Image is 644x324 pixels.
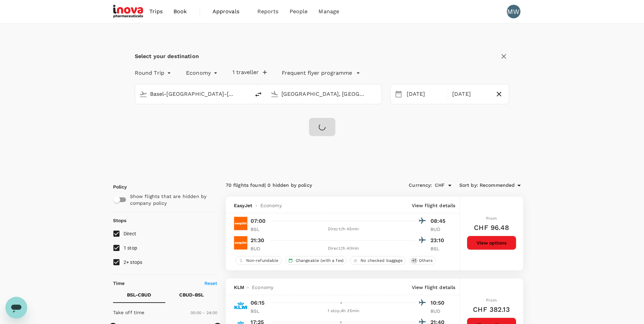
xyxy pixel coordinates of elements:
button: 1 traveller [233,69,267,76]
span: From [486,298,497,303]
p: Take off time [113,309,145,316]
div: [DATE] [449,88,492,101]
button: delete [250,86,266,103]
div: MW [507,5,520,18]
p: Show flights that are hidden by company policy [130,193,213,206]
p: BSL - CBUD [127,291,151,298]
img: KL [234,299,247,312]
p: BUD [251,245,268,252]
p: View flight details [412,284,456,291]
p: 08:45 [430,217,447,225]
p: 21:30 [251,236,264,245]
div: +1Others [409,256,436,265]
span: Recommended [480,182,515,189]
p: BSL [430,245,447,252]
p: 10:50 [430,299,447,307]
p: BUD [430,226,447,233]
button: Open [245,93,247,94]
button: Open [377,93,378,94]
span: People [290,7,308,16]
strong: Stops [113,218,127,223]
span: Manage [318,7,339,16]
p: 23:10 [430,236,447,245]
div: Round Trip [135,68,173,78]
div: Economy [186,68,219,78]
p: CBUD - BSL [179,291,204,298]
input: Going to [281,89,367,99]
img: U2 [234,217,247,230]
h6: CHF 382.13 [473,304,510,315]
span: From [486,216,497,221]
img: iNova Pharmaceuticals [113,4,144,19]
span: Approvals [213,7,246,16]
div: Direct , 1h 40min [272,245,416,252]
div: 1 stop , 4h 35min [272,308,416,314]
p: 07:00 [251,217,266,225]
div: No checked baggage [350,256,406,265]
span: Direct [124,231,136,236]
div: Select your destination [135,52,199,61]
span: Economy [252,284,273,291]
h6: CHF 96.48 [474,222,509,233]
img: U2 [234,236,247,250]
span: Non-refundable [243,258,281,264]
span: Book [173,7,187,16]
p: 06:15 [251,299,265,307]
span: 2+ stops [124,259,143,265]
span: KLM [234,284,244,291]
span: Reports [257,7,279,16]
div: [DATE] [404,88,446,101]
span: Trips [149,7,163,16]
span: Sort by : [459,182,478,189]
p: Time [113,280,125,287]
p: BSL [251,226,268,233]
div: Non-refundable [236,256,282,265]
p: BSL [251,308,268,314]
button: View options [467,236,516,250]
span: 00:00 - 24:00 [190,310,218,315]
span: EasyJet [234,202,253,209]
span: - [244,284,252,291]
button: Open [445,181,455,190]
span: + 1 [411,258,418,264]
span: Changeable (with a fee) [293,258,346,264]
input: Depart from [150,89,236,99]
p: BUD [430,308,447,314]
span: 1 stop [124,245,137,251]
div: Changeable (with a fee) [285,256,347,265]
p: Frequent flyer programme [282,69,352,77]
span: - [253,202,260,209]
iframe: Button to launch messaging window [5,297,27,319]
div: 70 flights found | 0 hidden by policy [226,182,374,189]
span: Others [416,258,435,264]
span: Economy [260,202,282,209]
span: Currency : [409,182,432,189]
p: Reset [204,280,218,287]
div: Direct , 1h 45min [272,226,416,233]
p: View flight details [412,202,456,209]
span: No checked baggage [358,258,405,264]
p: Policy [113,183,119,190]
button: Frequent flyer programme [282,69,360,77]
